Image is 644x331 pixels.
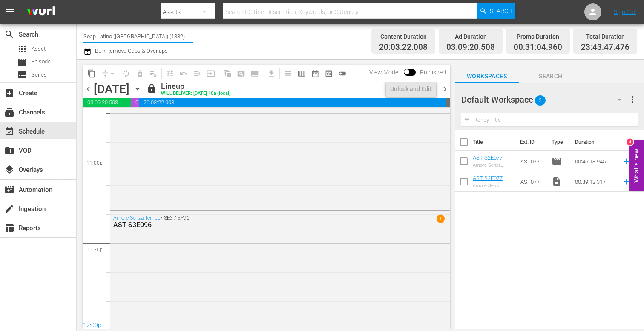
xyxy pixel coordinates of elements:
[83,84,94,94] span: chevron_left
[218,65,234,82] span: Refresh All Search Blocks
[379,31,428,43] div: Content Duration
[473,163,514,168] div: Amore Senza Tempo ep.077
[386,81,436,97] button: Unlock and Edit
[519,71,583,82] span: Search
[87,69,96,78] span: content_copy
[297,69,306,78] span: calendar_view_week_outlined
[514,43,562,52] span: 00:31:04.960
[234,67,248,80] span: Create Search Block
[20,2,61,22] img: ans4CAIJ8jUAAAAAAAAAAAAAAAAAAAAAAAAgQb4GAAAAAAAAAAAAAAAAAAAAAAAAJMjXAAAAAAAAAAAAAAAAAAAAAAAAgAT5G...
[390,81,432,97] div: Unlock and Edit
[622,177,631,186] svg: Add to Schedule
[517,171,548,192] td: AST077
[490,3,512,19] span: Search
[461,88,630,111] div: Default Workspace
[17,57,27,67] span: Episode
[570,130,621,154] th: Duration
[262,65,278,82] span: Download as CSV
[113,215,402,229] div: / SE3 / EP96:
[161,91,231,97] div: WILL DELIVER: [DATE] 10a (local)
[94,48,168,54] span: Bulk Remove Gaps & Overlaps
[32,71,47,79] span: Series
[83,98,131,107] span: 03:09:20.508
[517,151,548,171] td: AST077
[546,130,570,154] th: Type
[4,165,14,175] span: Overlays
[622,157,631,166] svg: Add to Schedule
[4,29,14,40] span: Search
[4,107,14,117] span: Channels
[161,82,231,91] div: Lineup
[572,151,618,171] td: 00:46:18.945
[311,69,319,78] span: date_range_outlined
[322,67,336,80] span: View Backup
[473,130,515,154] th: Title
[614,9,636,15] a: Sign Out
[338,69,347,78] span: toggle_off
[278,65,295,82] span: Day Calendar View
[572,171,618,192] td: 00:39:12.317
[4,204,14,214] span: Ingestion
[4,88,14,98] span: Create
[131,98,139,107] span: 00:31:04.960
[477,3,515,19] button: Search
[552,156,562,166] span: Episode
[17,44,27,54] span: Asset
[139,98,446,107] span: 20:03:22.008
[446,43,495,52] span: 03:09:20.508
[416,69,450,76] span: Published
[5,7,15,17] span: menu
[4,126,14,137] span: Schedule
[147,67,160,80] span: Clear Lineup
[379,43,428,52] span: 20:03:22.008
[535,91,546,109] span: 2
[4,223,14,233] span: Reports
[437,215,445,223] span: 1
[98,67,119,80] span: Remove Gaps & Overlaps
[295,67,308,80] span: Week Calendar View
[160,65,177,82] span: Customize Events
[177,67,190,80] span: Revert to Primary Episode
[455,71,519,82] span: Workspaces
[473,154,503,161] a: AST S2E077
[83,322,450,330] div: 12:00p
[85,67,98,80] span: Copy Lineup
[119,67,133,80] span: Loop Content
[147,83,157,94] span: lock
[552,177,562,187] span: Video
[629,140,644,191] button: Open Feedback Widget
[32,45,46,53] span: Asset
[133,67,147,80] span: Select an event to delete
[4,146,14,156] span: VOD
[440,84,450,94] span: chevron_right
[336,67,349,80] span: 24 hours Lineup View is OFF
[627,139,633,146] div: 8
[113,221,402,229] div: AST S3E096
[627,89,638,110] button: more_vert
[113,215,161,221] a: Amore Senza Tempo
[581,43,630,52] span: 23:43:47.476
[627,94,638,105] span: more_vert
[404,69,410,75] span: Toggle to switch from Published to Draft view.
[446,31,495,43] div: Ad Duration
[32,57,51,66] span: Episode
[365,69,404,76] span: View Mode:
[473,175,503,181] a: AST S2E077
[17,70,27,80] span: Series
[473,183,514,188] div: Amore Senza Tempo ep.077
[446,98,450,107] span: 00:16:12.524
[190,67,204,80] span: Fill episodes with ad slates
[4,185,14,195] span: Automation
[308,67,322,80] span: Month Calendar View
[325,69,333,78] span: preview_outlined
[515,130,546,154] th: Ext. ID
[94,82,129,96] div: [DATE]
[248,67,262,80] span: Create Series Block
[514,31,562,43] div: Promo Duration
[204,67,218,80] span: Update Metadata from Key Asset
[581,31,630,43] div: Total Duration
